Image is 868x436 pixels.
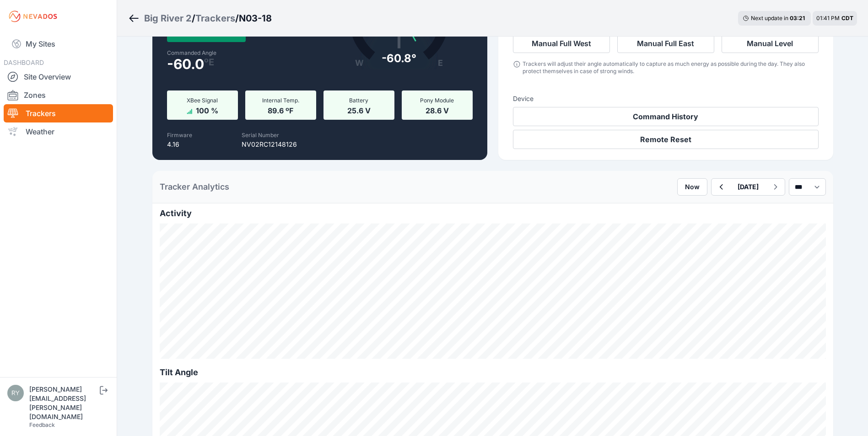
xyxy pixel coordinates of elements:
div: [PERSON_NAME][EMAIL_ADDRESS][PERSON_NAME][DOMAIN_NAME] [29,385,98,421]
a: Big River 2 [144,12,192,25]
button: Remote Reset [513,130,819,149]
button: Now [677,178,707,196]
p: 4.16 [167,140,192,149]
button: [DATE] [730,179,766,195]
span: -60.0 [167,58,204,69]
button: Manual Full West [513,34,610,53]
h3: Device [513,94,819,103]
div: -60.8° [382,51,416,66]
span: / [235,12,239,25]
button: Manual Full East [617,34,714,53]
div: Trackers will adjust their angle automatically to capture as much energy as possible during the d... [523,60,818,75]
img: Nevados [7,9,59,24]
img: ryan.sauls@solvenergy.com [7,385,24,401]
a: Zones [4,86,113,104]
span: 25.6 V [347,104,371,115]
label: Serial Number [242,132,279,138]
span: 28.6 V [426,104,449,115]
a: Site Overview [4,68,113,86]
span: Pony Module [420,97,454,104]
h2: Tracker Analytics [160,181,229,193]
nav: Breadcrumb [128,6,272,30]
span: 01:41 PM [816,15,840,21]
h3: N03-18 [239,12,272,25]
span: Next update in [751,15,788,21]
span: CDT [841,15,853,21]
label: Firmware [167,132,192,138]
a: My Sites [4,33,113,55]
span: 100 % [196,104,218,115]
div: 03 : 21 [790,15,806,22]
span: / [192,12,195,25]
a: Weather [4,122,113,141]
button: Manual Level [722,34,819,53]
p: NV02RC12148126 [242,140,297,149]
span: 89.6 ºF [268,104,293,115]
a: Trackers [195,12,235,25]
h2: Activity [160,207,826,220]
h2: Tilt Angle [160,366,826,379]
label: Commanded Angle [167,49,314,57]
span: º E [204,58,214,66]
span: DASHBOARD [4,58,44,66]
a: Trackers [4,104,113,122]
span: Internal Temp. [262,97,299,104]
span: Battery [349,97,368,104]
a: Feedback [29,421,55,428]
span: XBee Signal [187,97,218,104]
button: Command History [513,107,819,126]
